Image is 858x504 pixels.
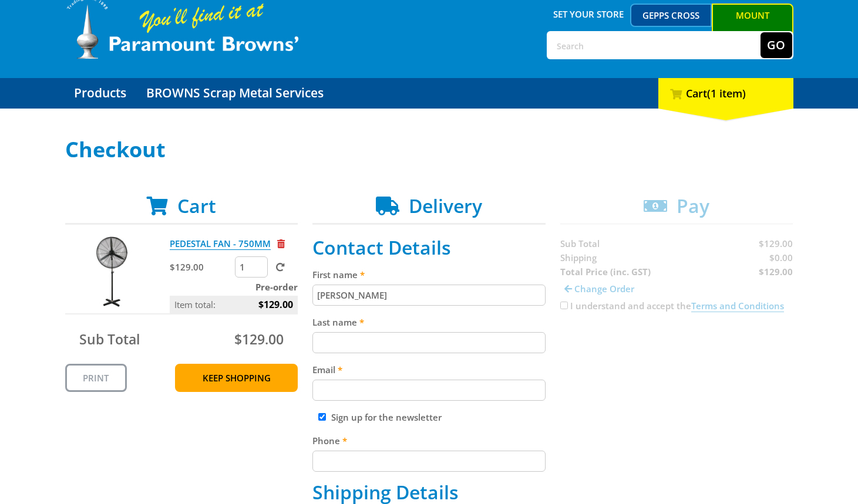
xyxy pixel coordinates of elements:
[331,411,442,423] label: Sign up for the newsletter
[547,4,631,25] span: Set your store
[177,193,216,218] span: Cart
[312,268,546,282] label: First name
[707,86,746,100] span: (1 item)
[137,78,332,109] a: Go to the BROWNS Scrap Metal Services page
[65,78,135,109] a: Go to the Products page
[312,451,546,472] input: Please enter your telephone number.
[234,330,284,349] span: $129.00
[170,238,271,250] a: PEDESTAL FAN - 750MM
[258,296,293,313] span: $129.00
[548,32,761,58] input: Search
[79,330,140,349] span: Sub Total
[312,481,546,503] h2: Shipping Details
[312,380,546,401] input: Please enter your email address.
[170,280,298,294] p: Pre-order
[312,363,546,377] label: Email
[761,32,792,58] button: Go
[175,364,298,392] a: Keep Shopping
[658,78,793,109] div: Cart
[312,285,546,306] input: Please enter your first name.
[65,138,793,161] h1: Checkout
[65,364,127,392] a: Print
[76,236,147,307] img: PEDESTAL FAN - 750MM
[312,434,546,448] label: Phone
[312,315,546,329] label: Last name
[312,236,546,259] h2: Contact Details
[409,193,482,218] span: Delivery
[170,296,298,313] p: Item total:
[170,260,233,274] p: $129.00
[630,4,712,27] a: Gepps Cross
[277,238,285,249] a: Remove from cart
[712,4,793,48] a: Mount [PERSON_NAME]
[312,332,546,353] input: Please enter your last name.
